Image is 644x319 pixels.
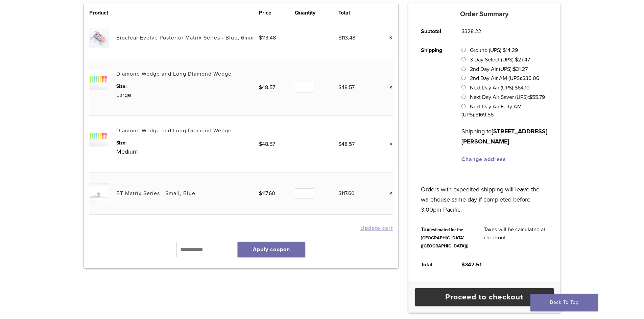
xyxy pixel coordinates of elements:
bdi: 48.57 [259,84,275,91]
bdi: 117.60 [259,190,275,197]
span: $ [515,56,518,63]
span: $ [338,34,341,41]
td: Taxes will be calculated at checkout [476,220,555,255]
th: Shipping [413,41,454,169]
th: Total [413,255,454,274]
img: BT Matrix Series - Small, Blue [89,183,109,203]
img: Bioclear Evolve Posterior Matrix Series - Blue, 6mm [89,28,109,48]
a: BT Matrix Series - Small, Blue [116,190,195,197]
span: $ [259,190,262,197]
bdi: 117.60 [338,190,355,197]
bdi: 113.48 [338,34,355,41]
bdi: 31.27 [513,66,528,73]
dt: Size: [116,139,259,147]
label: Next Day Air Early AM (UPS): [461,103,521,118]
span: $ [259,141,262,148]
p: Shipping to . [461,126,548,147]
a: Change address [461,156,506,163]
span: $ [515,84,518,91]
span: $ [259,84,262,91]
a: Remove this item [384,189,393,198]
bdi: 55.79 [529,94,545,101]
span: $ [259,34,262,41]
span: $ [338,141,341,148]
p: Large [116,90,259,100]
bdi: 328.22 [461,28,481,35]
bdi: 36.06 [522,75,539,82]
label: Ground (UPS): [470,47,518,54]
bdi: 113.48 [259,34,276,41]
button: Update cart [360,225,393,231]
small: (estimated for the [GEOGRAPHIC_DATA] ([GEOGRAPHIC_DATA])) [421,227,469,249]
label: Next Day Air Saver (UPS): [470,94,545,101]
bdi: 27.47 [515,56,530,63]
th: Product [89,9,116,17]
label: Next Day Air (UPS): [470,84,530,91]
span: $ [513,66,516,73]
span: $ [475,111,478,118]
bdi: 14.29 [503,47,518,54]
bdi: 64.10 [515,84,530,91]
bdi: 48.57 [259,141,275,148]
span: $ [338,190,341,197]
span: $ [503,47,506,54]
p: Medium [116,147,259,157]
a: Diamond Wedge and Long Diamond Wedge [116,127,232,134]
img: Diamond Wedge and Long Diamond Wedge [89,127,109,147]
th: Price [259,9,295,17]
button: Apply coupon [238,242,305,257]
a: Back To Top [530,294,598,311]
a: Remove this item [384,140,393,149]
p: Orders with expedited shipping will leave the warehouse same day if completed before 3:00pm Pacific. [421,174,548,215]
span: $ [338,84,341,91]
span: $ [461,261,465,268]
label: 2nd Day Air AM (UPS): [470,75,539,82]
dt: Size: [116,83,259,90]
a: Remove this item [384,33,393,42]
th: Quantity [295,9,338,17]
h5: Order Summary [408,10,560,18]
bdi: 342.51 [461,261,482,268]
a: Diamond Wedge and Long Diamond Wedge [116,71,232,77]
bdi: 169.56 [475,111,494,118]
bdi: 48.57 [338,141,355,148]
a: Remove this item [384,83,393,92]
th: Total [338,9,374,17]
bdi: 48.57 [338,84,355,91]
span: $ [461,28,464,35]
img: Diamond Wedge and Long Diamond Wedge [89,70,109,90]
strong: [STREET_ADDRESS][PERSON_NAME] [461,128,547,145]
th: Tax [413,220,476,255]
a: Bioclear Evolve Posterior Matrix Series - Blue, 6mm [116,34,254,41]
span: $ [522,75,525,82]
label: 2nd Day Air (UPS): [470,66,528,73]
a: Proceed to checkout [415,288,554,306]
th: Subtotal [413,22,454,41]
span: $ [529,94,532,101]
label: 3 Day Select (UPS): [470,56,530,63]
